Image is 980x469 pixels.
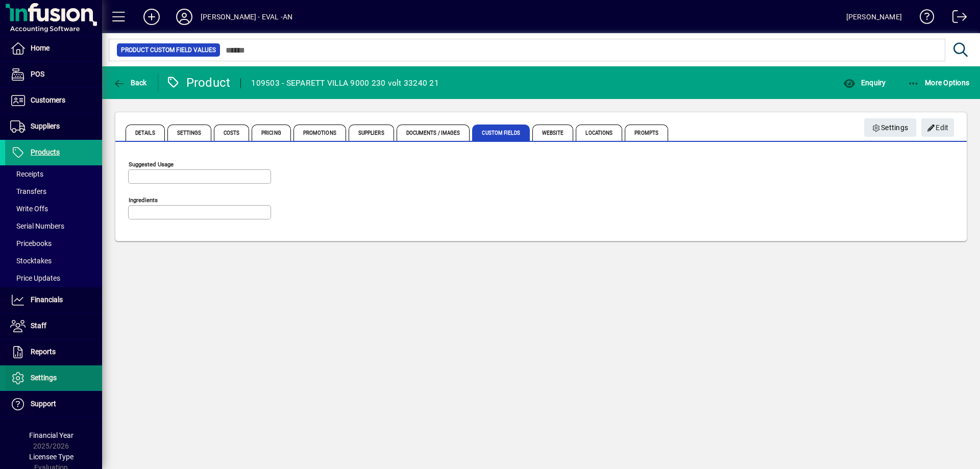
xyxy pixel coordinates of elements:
[166,75,231,91] div: Product
[214,125,250,141] span: Costs
[532,125,574,141] span: Website
[168,8,201,26] button: Profile
[31,400,56,408] span: Support
[5,313,102,339] a: Staff
[5,200,102,217] a: Write Offs
[5,365,102,391] a: Settings
[5,252,102,269] a: Stocktakes
[10,170,43,178] span: Receipts
[121,45,216,55] span: Product Custom Field Values
[31,122,60,130] span: Suppliers
[5,62,102,87] a: POS
[872,119,909,136] span: Settings
[129,161,174,168] mat-label: Suggested Usage
[908,79,970,87] span: More Options
[102,73,158,92] app-page-header-button: Back
[31,96,65,104] span: Customers
[31,374,57,382] span: Settings
[293,125,346,141] span: Promotions
[864,118,917,137] button: Settings
[113,79,147,87] span: Back
[5,183,102,200] a: Transfers
[5,339,102,365] a: Reports
[927,119,949,136] span: Edit
[472,125,529,141] span: Custom Fields
[251,75,439,91] div: 109503 - SEPARETT VILLA 9000 230 volt 33240 21
[29,431,73,439] span: Financial Year
[31,348,56,356] span: Reports
[5,165,102,183] a: Receipts
[921,118,954,137] button: Edit
[5,88,102,113] a: Customers
[349,125,394,141] span: Suppliers
[31,70,44,78] span: POS
[135,8,168,26] button: Add
[843,79,886,87] span: Enquiry
[10,274,60,282] span: Price Updates
[10,187,46,195] span: Transfers
[29,453,73,461] span: Licensee Type
[167,125,211,141] span: Settings
[126,125,165,141] span: Details
[945,2,967,35] a: Logout
[841,73,888,92] button: Enquiry
[846,9,902,25] div: [PERSON_NAME]
[31,44,50,52] span: Home
[905,73,972,92] button: More Options
[252,125,291,141] span: Pricing
[397,125,470,141] span: Documents / Images
[5,36,102,61] a: Home
[10,205,48,213] span: Write Offs
[5,235,102,252] a: Pricebooks
[5,391,102,417] a: Support
[576,125,622,141] span: Locations
[10,239,52,248] span: Pricebooks
[5,287,102,313] a: Financials
[10,257,52,265] span: Stocktakes
[912,2,935,35] a: Knowledge Base
[625,125,668,141] span: Prompts
[10,222,64,230] span: Serial Numbers
[201,9,292,25] div: [PERSON_NAME] - EVAL -AN
[5,114,102,139] a: Suppliers
[31,295,63,304] span: Financials
[110,73,150,92] button: Back
[5,217,102,235] a: Serial Numbers
[5,269,102,287] a: Price Updates
[129,196,158,204] mat-label: Ingredients
[31,148,60,156] span: Products
[31,322,46,330] span: Staff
